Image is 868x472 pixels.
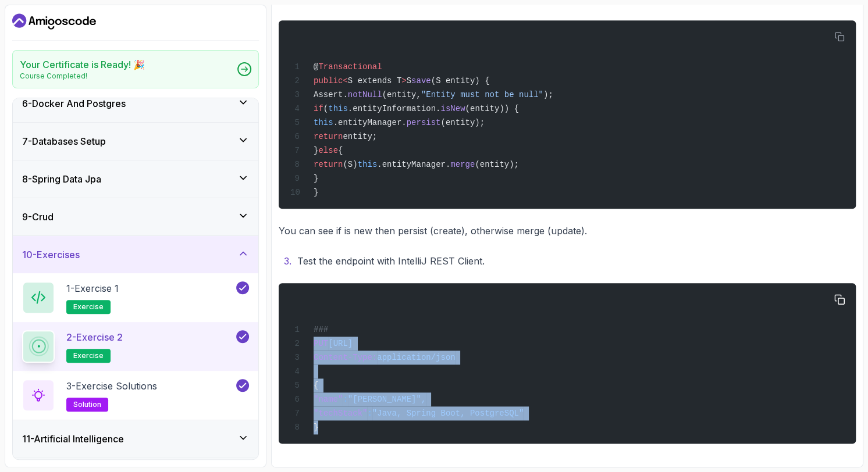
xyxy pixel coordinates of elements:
span: (entity)) { [465,104,518,113]
span: else [318,146,338,155]
button: 7-Databases Setup [13,123,258,160]
h3: 9 - Crud [22,210,54,224]
a: Your Certificate is Ready! 🎉Course Completed! [12,50,259,88]
span: "Entity must not be null" [421,90,543,99]
span: Assert. [314,90,348,99]
button: 2-Exercise 2exercise [22,330,249,363]
button: 3-Exercise Solutionssolution [22,379,249,412]
button: 9-Crud [13,198,258,235]
a: Dashboard [12,12,96,31]
span: : [367,409,372,418]
span: S [407,76,411,85]
span: } [314,423,318,432]
span: } [314,146,318,155]
span: } [314,174,318,183]
span: this [328,104,348,113]
h2: Your Certificate is Ready! 🎉 [20,58,145,71]
span: this [358,160,378,169]
span: (S entity) { [431,76,490,85]
p: 1 - Exercise 1 [66,281,119,295]
button: 8-Spring Data Jpa [13,160,258,198]
span: { [314,381,318,390]
span: "techStack" [314,409,367,418]
p: 2 - Exercise 2 [66,330,123,344]
p: 3 - Exercise Solutions [66,379,157,393]
h3: 7 - Databases Setup [22,134,106,148]
p: You can see if is new then persist (create), otherwise merge (update). [279,223,856,239]
span: > [401,76,406,85]
span: exercise [73,351,104,360]
span: ( [323,104,328,113]
span: } [314,188,318,197]
span: entity; [343,132,377,141]
span: solution [73,400,101,409]
span: : [343,395,347,404]
span: S extends T [348,76,401,85]
span: .entityInformation. [348,104,441,113]
span: this [314,118,333,127]
span: public [314,76,343,85]
span: (S) [343,160,357,169]
button: 11-Artificial Intelligence [13,420,258,457]
span: (entity); [475,160,519,169]
span: "[PERSON_NAME]", [348,395,426,404]
span: @ [314,62,318,71]
span: PUT [314,339,328,348]
h3: 10 - Exercises [22,248,80,262]
span: .entityManager. [333,118,407,127]
li: Test the endpoint with IntelliJ REST Client. [294,253,856,269]
span: if [314,104,323,113]
span: "name" [314,395,343,404]
span: { [338,146,343,155]
span: return [314,160,343,169]
button: 6-Docker And Postgres [13,85,258,122]
span: application/json [377,353,455,362]
span: Transactional [318,62,382,71]
span: ### [314,325,328,334]
span: "Java, Spring Boot, PostgreSQL" [372,409,524,418]
span: isNew [440,104,465,113]
span: persist [407,118,441,127]
h3: 11 - Artificial Intelligence [22,432,124,446]
span: .entityManager. [377,160,450,169]
button: 1-Exercise 1exercise [22,281,249,314]
span: notNull [348,90,382,99]
span: Content-Type: [314,353,377,362]
button: 10-Exercises [13,236,258,273]
h3: 8 - Spring Data Jpa [22,172,101,186]
h3: 6 - Docker And Postgres [22,96,126,110]
span: merge [450,160,475,169]
span: (entity); [440,118,485,127]
span: save [411,76,431,85]
span: [URL] [328,339,353,348]
span: exercise [73,302,104,312]
span: (entity, [382,90,421,99]
p: Course Completed! [20,71,145,81]
span: < [343,76,347,85]
span: ); [543,90,553,99]
span: return [314,132,343,141]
